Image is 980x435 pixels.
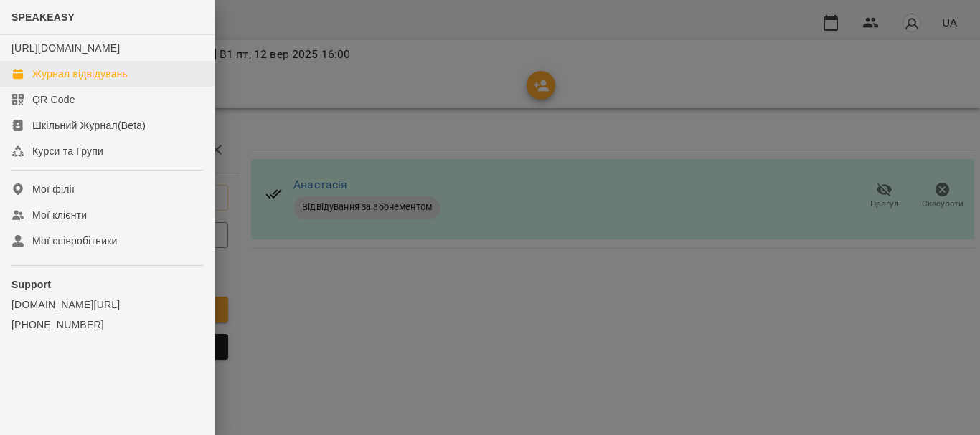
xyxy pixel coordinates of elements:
div: Мої філії [32,182,75,196]
div: Шкільний Журнал(Beta) [32,118,146,133]
div: Мої співробітники [32,234,118,248]
span: SPEAKEASY [11,11,75,23]
a: [DOMAIN_NAME][URL] [11,297,203,312]
div: QR Code [32,92,75,107]
p: Support [11,277,203,292]
div: Журнал відвідувань [32,67,128,81]
a: [PHONE_NUMBER] [11,317,203,332]
div: Мої клієнти [32,208,87,222]
div: Курси та Групи [32,144,103,158]
a: [URL][DOMAIN_NAME] [11,42,120,54]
